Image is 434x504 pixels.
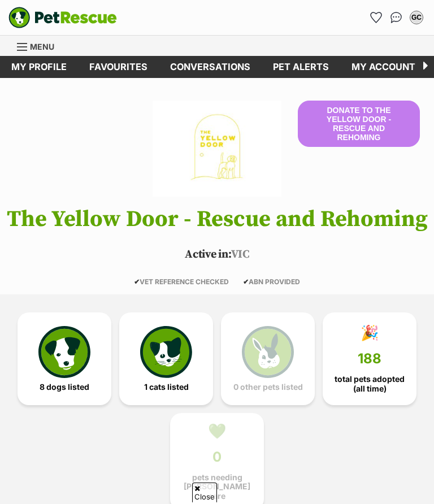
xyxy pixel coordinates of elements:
[38,326,90,378] img: petrescue-icon-eee76f85a60ef55c4a1927667547b313a7c0e82042636edf73dce9c88f694885.svg
[180,473,254,500] span: pets needing [PERSON_NAME] care
[262,56,340,78] a: Pet alerts
[30,42,54,51] span: Menu
[387,8,405,27] a: Conversations
[8,7,117,28] img: logo-e224e6f780fb5917bec1dbf3a21bbac754714ae5b6737aabdf751b685950b380.svg
[367,8,385,27] a: Favourites
[340,56,427,78] a: My account
[208,423,226,440] div: 💚
[358,351,381,367] span: 188
[367,8,426,27] ul: Account quick links
[185,247,231,262] span: Active in:
[8,7,117,28] a: PetRescue
[144,383,189,392] span: 1 cats listed
[17,36,62,56] a: Menu
[134,277,140,286] icon: ✔
[298,101,420,147] button: Donate to The Yellow Door - Rescue and Rehoming
[40,383,89,392] span: 8 dogs listed
[134,277,229,286] span: VET REFERENCE CHECKED
[212,449,222,465] span: 0
[192,483,217,502] span: Close
[243,277,249,286] icon: ✔
[407,8,426,27] button: My account
[153,101,281,197] img: The Yellow Door - Rescue and Rehoming
[78,56,159,78] a: Favourites
[332,375,407,393] span: total pets adopted (all time)
[361,324,379,341] div: 🎉
[390,12,402,23] img: chat-41dd97257d64d25036548639549fe6c8038ab92f7586957e7f3b1b290dea8141.svg
[119,312,213,405] a: 1 cats listed
[18,312,111,405] a: 8 dogs listed
[411,12,422,23] div: GC
[323,312,416,405] a: 🎉 188 total pets adopted (all time)
[233,383,303,392] span: 0 other pets listed
[221,312,315,405] a: 0 other pets listed
[140,326,192,378] img: cat-icon-068c71abf8fe30c970a85cd354bc8e23425d12f6e8612795f06af48be43a487a.svg
[243,277,300,286] span: ABN PROVIDED
[242,326,294,378] img: bunny-icon-b786713a4a21a2fe6d13e954f4cb29d131f1b31f8a74b52ca2c6d2999bc34bbe.svg
[159,56,262,78] a: conversations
